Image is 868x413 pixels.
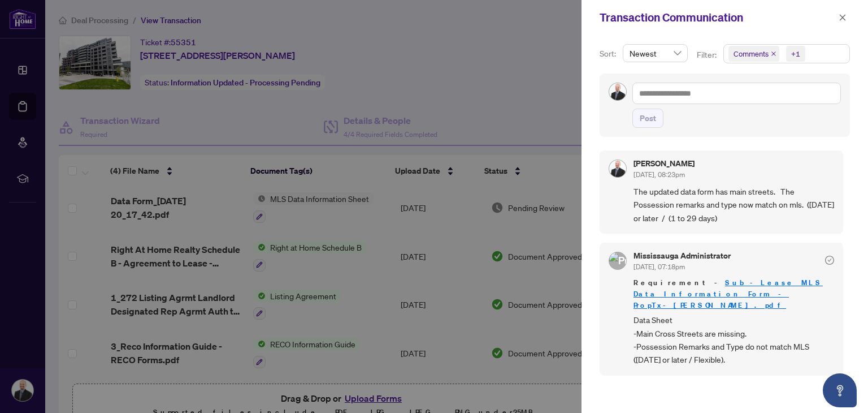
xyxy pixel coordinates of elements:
[791,48,800,59] div: +1
[633,185,834,225] span: The updated data form has main streets. The Possession remarks and type now match on mls. ([DATE]...
[734,48,769,59] span: Comments
[633,278,823,310] a: Sub-Lease MLS Data Information Form - PropTx-[PERSON_NAME].pdf
[609,252,626,269] img: Profile Icon
[609,160,626,177] img: Profile Icon
[609,83,626,100] img: Profile Icon
[825,256,834,265] span: check-circle
[633,170,685,179] span: [DATE], 08:23pm
[600,9,835,26] div: Transaction Communication
[633,252,731,260] h5: Mississauga Administrator
[600,48,618,60] p: Sort:
[632,109,663,128] button: Post
[633,277,834,311] span: Requirement -
[839,14,847,21] span: close
[771,51,776,57] span: close
[633,263,685,271] span: [DATE], 07:18pm
[633,160,695,167] h5: [PERSON_NAME]
[630,45,681,62] span: Newest
[728,46,779,62] span: Comments
[697,49,718,61] p: Filter:
[823,373,857,407] button: Open asap
[633,313,834,367] span: Data Sheet -Main Cross Streets are missing. -Possession Remarks and Type do not match MLS ([DATE]...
